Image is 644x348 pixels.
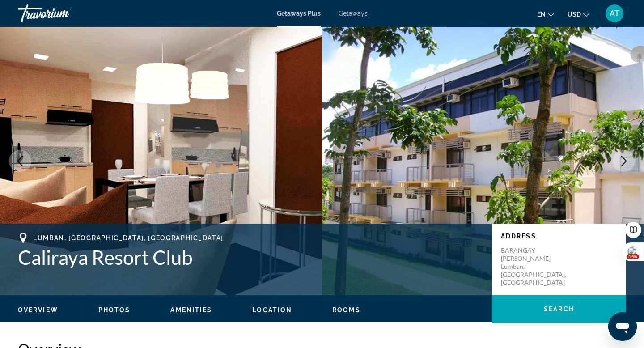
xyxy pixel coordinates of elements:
[277,10,321,17] a: Getaways Plus
[252,306,292,314] button: Location
[252,306,292,314] span: Location
[544,306,574,313] span: Search
[568,11,581,18] span: USD
[98,306,131,314] span: Photos
[603,4,626,23] button: User Menu
[339,10,368,17] a: Getaways
[33,234,224,242] span: Lumban, [GEOGRAPHIC_DATA], [GEOGRAPHIC_DATA]
[170,306,212,314] button: Amenities
[9,150,31,172] button: Previous image
[170,306,212,314] span: Amenities
[18,306,58,314] span: Overview
[610,9,619,18] span: AT
[492,295,626,323] button: Search
[98,306,131,314] button: Photos
[537,8,554,21] button: Change language
[501,246,572,287] p: BARANGAY [PERSON_NAME] Lumban, [GEOGRAPHIC_DATA], [GEOGRAPHIC_DATA]
[18,306,58,314] button: Overview
[501,233,617,240] p: Address
[613,150,635,172] button: Next image
[608,312,637,341] iframe: Button to launch messaging window
[332,306,360,314] span: Rooms
[537,11,546,18] span: en
[568,8,589,21] button: Change currency
[18,2,107,25] a: Travorium
[332,306,360,314] button: Rooms
[18,246,483,269] h1: Caliraya Resort Club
